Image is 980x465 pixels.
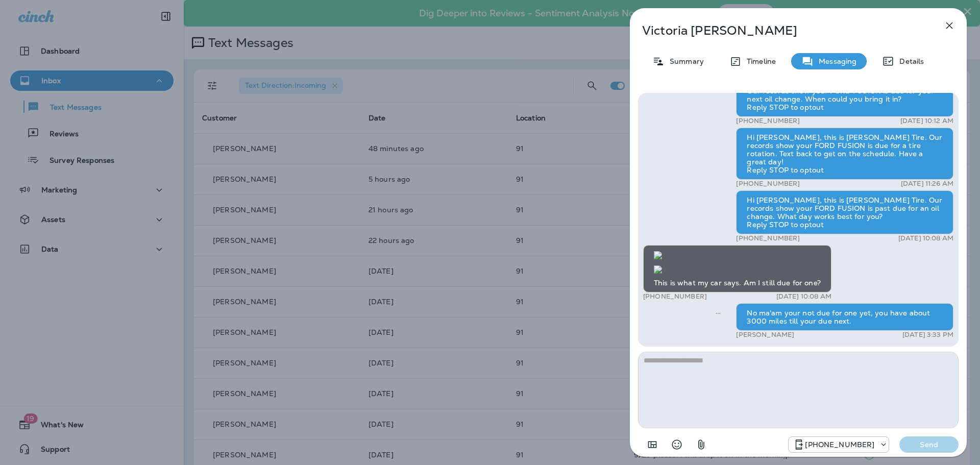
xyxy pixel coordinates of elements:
[894,57,924,65] p: Details
[716,308,721,317] span: Sent
[736,128,953,180] div: Hi [PERSON_NAME], this is [PERSON_NAME] Tire. Our records show your FORD FUSION is due for a tire...
[665,57,704,65] p: Summary
[654,265,662,274] img: twilio-download
[736,331,794,339] p: [PERSON_NAME]
[814,57,856,65] p: Messaging
[667,434,687,455] button: Select an emoji
[642,434,663,455] button: Add in a premade template
[900,117,953,125] p: [DATE] 10:12 AM
[776,292,831,301] p: [DATE] 10:08 AM
[901,180,953,188] p: [DATE] 11:26 AM
[736,190,953,234] div: Hi [PERSON_NAME], this is [PERSON_NAME] Tire. Our records show your FORD FUSION is past due for a...
[736,180,800,188] p: [PHONE_NUMBER]
[736,303,953,331] div: No ma'am your not due for one yet, you have about 3000 miles till your due next.
[736,73,953,117] div: Hi [PERSON_NAME], this is [PERSON_NAME] Tire. Our records show your FORD FUSION is due for your n...
[643,245,831,292] div: This is what my car says. Am I still due for one?
[898,234,953,242] p: [DATE] 10:08 AM
[654,251,662,259] img: twilio-download
[805,440,874,449] p: [PHONE_NUMBER]
[736,234,800,242] p: [PHONE_NUMBER]
[902,331,953,339] p: [DATE] 3:33 PM
[643,292,707,301] p: [PHONE_NUMBER]
[742,57,776,65] p: Timeline
[642,23,921,38] p: Victoria [PERSON_NAME]
[736,117,800,125] p: [PHONE_NUMBER]
[789,438,889,451] div: +1 (330) 521-2826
